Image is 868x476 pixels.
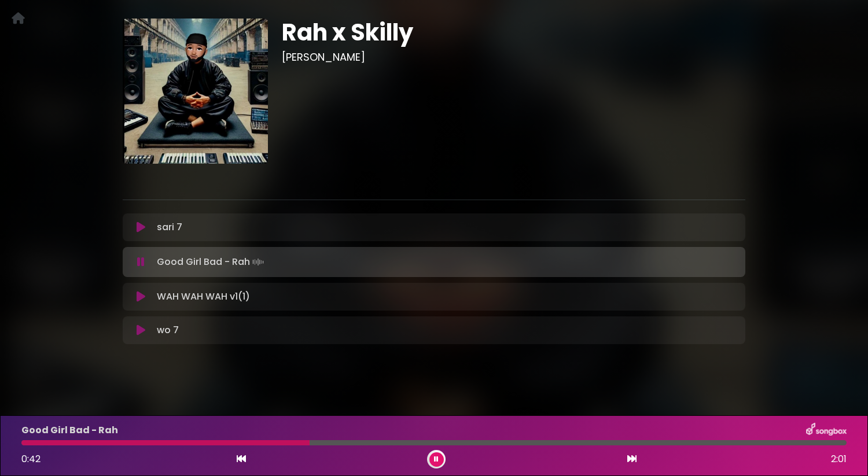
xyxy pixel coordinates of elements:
[250,254,266,270] img: waveform4.gif
[157,254,266,270] p: Good Girl Bad - Rah
[282,19,745,46] h1: Rah x Skilly
[157,290,250,304] p: WAH WAH WAH v1(1)
[157,220,182,234] p: sari 7
[157,323,179,337] p: wo 7
[123,19,268,164] img: eH1wlhrjTzCZHtPldvEQ
[282,51,745,64] h3: [PERSON_NAME]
